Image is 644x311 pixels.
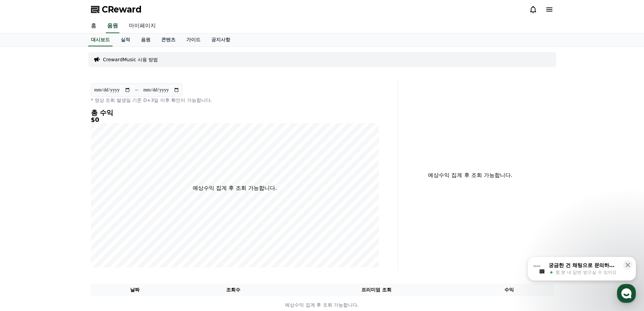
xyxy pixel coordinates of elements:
[136,34,156,46] a: 음원
[135,86,139,94] p: ~
[179,284,287,296] th: 조회수
[102,4,142,15] span: CReward
[91,97,379,104] p: * 영상 조회 발생일 기준 D+3일 이후 확인이 가능합니다.
[62,225,70,230] span: 대화
[104,225,113,230] span: 설정
[404,171,537,179] p: 예상수익 집계 후 조회 가능합니다.
[288,284,465,296] th: 프리미엄 조회
[91,4,142,15] a: CReward
[181,34,206,46] a: 가이드
[115,34,136,46] a: 실적
[91,284,179,296] th: 날짜
[156,34,181,46] a: 콘텐츠
[88,34,113,46] a: 대시보드
[21,225,25,230] span: 홈
[87,215,130,231] a: 설정
[45,215,87,231] a: 대화
[103,56,158,63] a: CrewardMusic 사용 방법
[91,116,379,123] h5: $0
[91,109,379,116] h4: 총 수익
[193,184,277,192] p: 예상수익 집계 후 조회 가능합니다.
[206,34,236,46] a: 공지사항
[91,302,553,309] p: 예상수익 집계 후 조회 가능합니다.
[86,19,102,33] a: 홈
[123,19,161,33] a: 마이페이지
[465,284,553,296] th: 수익
[106,19,119,33] a: 음원
[2,215,45,231] a: 홈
